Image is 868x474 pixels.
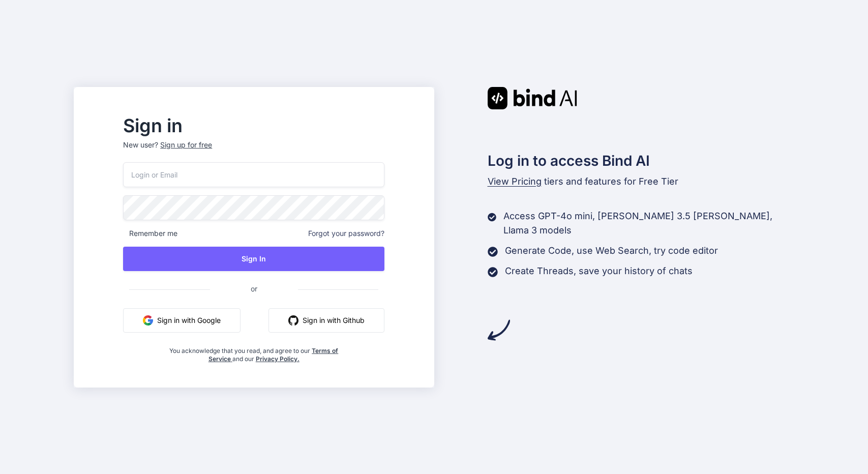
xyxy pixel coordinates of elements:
span: Forgot your password? [308,228,384,239]
p: New user? [123,140,384,162]
h2: Log in to access Bind AI [488,150,795,171]
div: Sign up for free [160,140,212,150]
img: Bind AI logo [488,87,577,109]
span: Remember me [123,228,177,239]
div: You acknowledge that you read, and agree to our and our [167,341,341,363]
input: Login or Email [123,162,384,187]
button: Sign in with Google [123,308,241,333]
h2: Sign in [123,117,384,134]
button: Sign In [123,247,384,271]
img: google [143,315,153,325]
span: or [210,276,298,301]
a: Terms of Service [208,347,339,363]
p: Access GPT-4o mini, [PERSON_NAME] 3.5 [PERSON_NAME], Llama 3 models [503,209,794,238]
img: github [288,315,298,325]
p: Generate Code, use Web Search, try code editor [505,244,718,258]
span: View Pricing [488,176,542,187]
a: Privacy Policy. [256,355,300,363]
p: tiers and features for Free Tier [488,174,795,189]
img: arrow [488,319,510,341]
button: Sign in with Github [268,308,384,333]
p: Create Threads, save your history of chats [505,264,693,278]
